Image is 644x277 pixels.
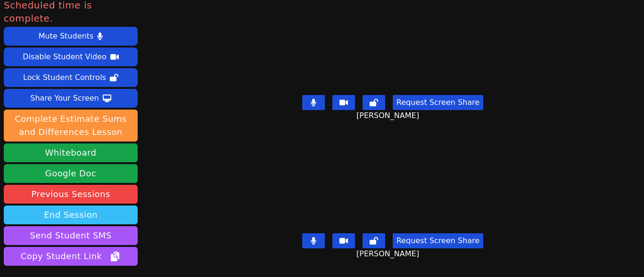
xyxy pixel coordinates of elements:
[4,110,138,142] button: Complete Estimate Sums and Differences Lesson
[4,226,138,245] button: Send Student SMS
[4,185,138,204] a: Previous Sessions
[4,89,138,108] button: Share Your Screen
[23,49,106,64] div: Disable Student Video
[4,27,138,46] button: Mute Students
[30,91,99,106] div: Share Your Screen
[393,233,483,248] button: Request Screen Share
[39,29,93,44] div: Mute Students
[4,68,138,87] button: Lock Student Controls
[4,206,138,224] button: End Session
[4,143,138,162] button: Whiteboard
[356,110,421,121] span: [PERSON_NAME]
[356,248,421,260] span: [PERSON_NAME]
[21,250,121,263] span: Copy Student Link
[4,164,138,183] a: Google Doc
[4,247,138,266] button: Copy Student Link
[393,95,483,110] button: Request Screen Share
[23,70,106,85] div: Lock Student Controls
[4,47,138,66] button: Disable Student Video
